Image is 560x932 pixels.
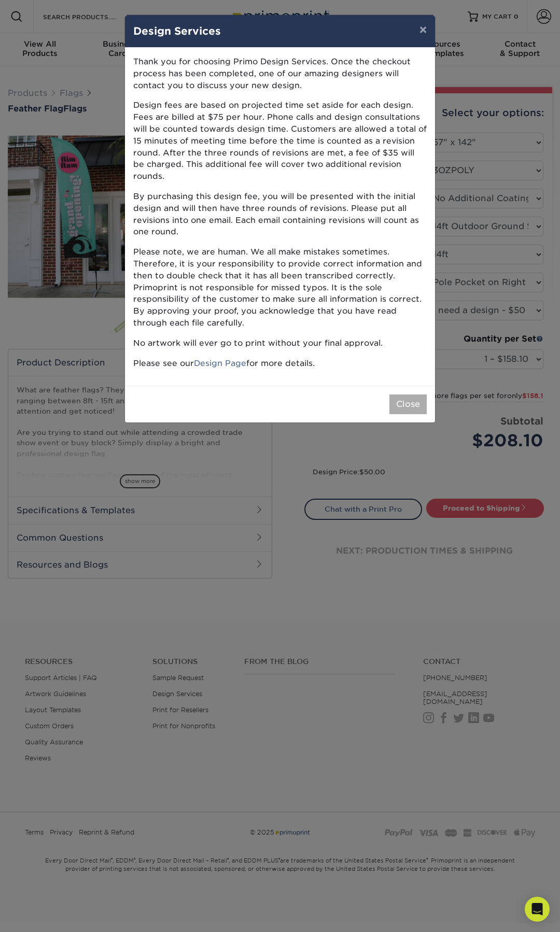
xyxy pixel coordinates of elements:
[133,337,427,349] p: No artwork will ever go to print without your final approval.
[525,897,550,922] div: Open Intercom Messenger
[389,394,427,414] button: Close
[133,100,427,182] p: Design fees are based on projected time set aside for each design. Fees are billed at $75 per hou...
[133,191,427,238] p: By purchasing this design fee, you will be presented with the initial design and will then have t...
[194,358,246,368] a: Design Page
[133,56,427,91] p: Thank you for choosing Primo Design Services. Once the checkout process has been completed, one o...
[411,15,435,44] button: ×
[133,23,427,39] h4: Design Services
[133,246,427,329] p: Please note, we are human. We all make mistakes sometimes. Therefore, it is your responsibility t...
[133,358,427,370] p: Please see our for more details.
